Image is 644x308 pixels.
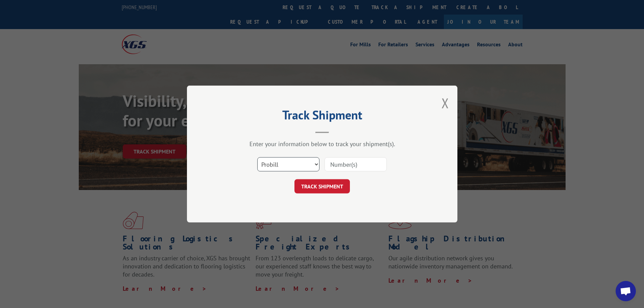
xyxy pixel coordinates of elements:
button: Close modal [442,94,449,112]
button: TRACK SHIPMENT [294,179,350,193]
h2: Track Shipment [221,110,424,123]
input: Number(s) [325,157,387,171]
div: Enter your information below to track your shipment(s). [221,140,424,148]
div: Open chat [616,281,636,301]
